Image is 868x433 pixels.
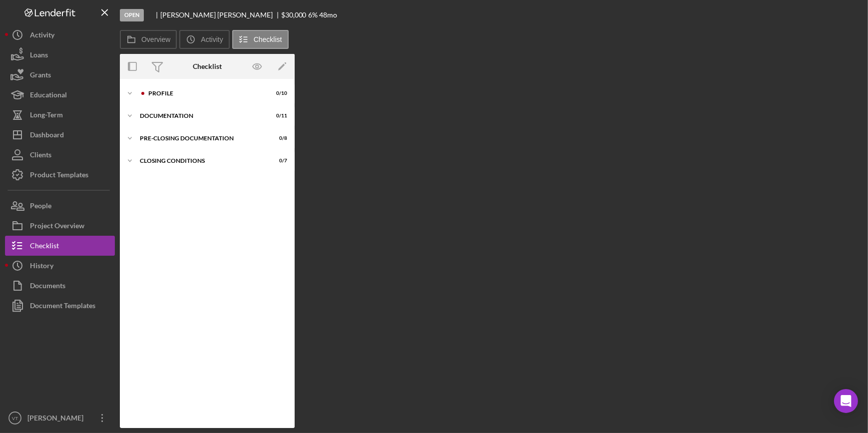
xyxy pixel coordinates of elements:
div: Project Overview [30,216,84,238]
button: Long-Term [5,105,115,125]
button: Documents [5,276,115,296]
span: $30,000 [281,10,307,19]
text: VT [12,416,18,421]
div: Documentation [140,113,262,119]
div: 0 / 10 [269,90,287,96]
button: Clients [5,145,115,165]
div: Product Templates [30,165,88,187]
div: Checklist [30,236,59,258]
button: People [5,196,115,216]
div: 0 / 8 [269,135,287,141]
div: Clients [30,145,51,167]
div: Profile [148,90,262,96]
div: Closing Conditions [140,158,262,164]
button: Checklist [232,30,289,49]
div: [PERSON_NAME] [PERSON_NAME] [160,11,281,19]
button: Dashboard [5,125,115,145]
div: 48 mo [319,11,337,19]
button: Project Overview [5,216,115,236]
div: Documents [30,276,65,298]
button: Grants [5,65,115,85]
button: Overview [120,30,177,49]
div: Pre-Closing Documentation [140,135,262,141]
div: Loans [30,45,48,67]
div: Checklist [193,62,222,70]
button: Loans [5,45,115,65]
div: Grants [30,65,51,87]
div: Activity [30,25,54,47]
button: History [5,256,115,276]
button: Educational [5,85,115,105]
button: Checklist [5,236,115,256]
div: Open Intercom Messenger [834,389,858,413]
button: VT[PERSON_NAME] [5,408,115,428]
button: Product Templates [5,165,115,185]
div: History [30,256,53,278]
button: Document Templates [5,296,115,316]
div: Educational [30,85,67,107]
label: Checklist [254,35,282,43]
div: People [30,196,51,218]
label: Activity [201,35,223,43]
div: 0 / 11 [269,113,287,119]
button: Activity [179,30,229,49]
div: 6 % [308,11,318,19]
label: Overview [141,35,170,43]
button: Activity [5,25,115,45]
div: Document Templates [30,296,95,318]
div: 0 / 7 [269,158,287,164]
div: Long-Term [30,105,63,127]
div: Open [120,9,144,21]
div: Dashboard [30,125,64,147]
div: [PERSON_NAME] [25,408,90,431]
